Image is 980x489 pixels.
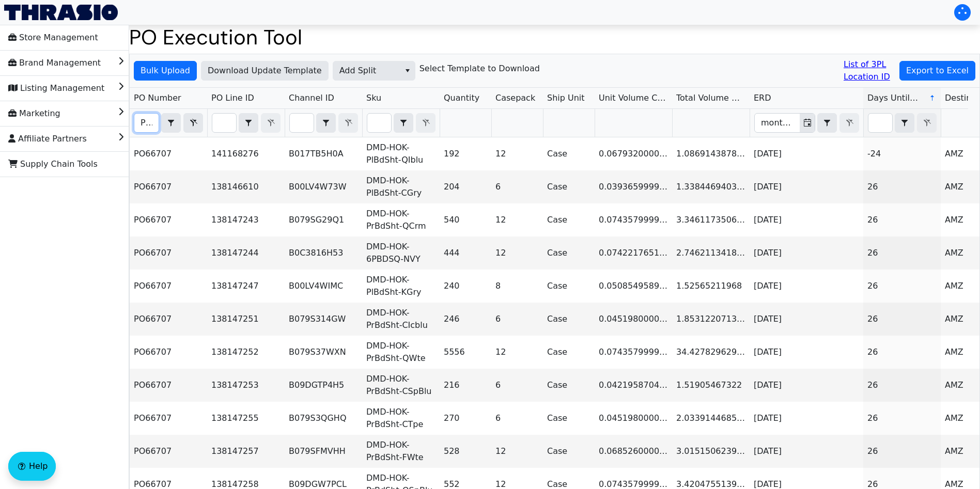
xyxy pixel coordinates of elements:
[547,92,585,104] span: Ship Unit
[207,435,285,468] td: 138147257
[134,114,159,132] input: Filter
[543,270,595,303] td: Case
[906,65,969,77] span: Export to Excel
[672,435,750,468] td: 3.015150623952051
[239,114,258,132] button: select
[595,137,672,170] td: 0.06793200000256698
[543,435,595,468] td: Case
[863,435,941,468] td: 26
[491,435,543,468] td: 12
[130,236,207,270] td: PO66707
[750,203,863,236] td: [DATE]
[161,113,181,133] span: Choose Operator
[134,61,197,81] button: Bulk Upload
[285,336,362,369] td: B079S37WXN
[863,270,941,303] td: 26
[207,236,285,270] td: 138147244
[362,336,440,369] td: DMD-HOK-PrBdSht-QWte
[207,109,285,137] th: Filter
[817,113,837,133] span: Choose Operator
[239,113,258,133] span: Choose Operator
[440,303,491,336] td: 246
[29,460,48,472] span: Help
[868,114,892,132] input: Filter
[285,236,362,270] td: B0C3816H53
[895,113,914,133] span: Choose Operator
[672,170,750,203] td: 1.338446940348594
[207,303,285,336] td: 138147251
[285,170,362,203] td: B00LV4W73W
[595,336,672,369] td: 0.07435799999350902
[440,369,491,402] td: 216
[595,236,672,270] td: 0.07422176510456
[895,114,914,132] button: select
[8,156,98,172] span: Supply Chain Tools
[491,336,543,369] td: 12
[130,137,207,170] td: PO66707
[285,137,362,170] td: B017TB5H0A
[491,137,543,170] td: 12
[672,303,750,336] td: 1.8531220713041245
[394,114,413,132] button: select
[130,303,207,336] td: PO66707
[750,236,863,270] td: [DATE]
[207,137,285,170] td: 141168276
[863,402,941,435] td: 26
[750,137,863,170] td: [DATE]
[207,369,285,402] td: 138147253
[362,170,440,203] td: DMD-HOK-PlBdSht-CGry
[672,402,750,435] td: 2.033914468504527
[491,236,543,270] td: 12
[339,65,394,77] span: Add Split
[543,303,595,336] td: Case
[130,369,207,402] td: PO66707
[285,303,362,336] td: B079S314GW
[285,203,362,236] td: B079SG29Q1
[134,92,181,104] span: PO Number
[8,105,60,122] span: Marketing
[4,5,118,20] img: Thrasio Logo
[750,402,863,435] td: [DATE]
[130,336,207,369] td: PO66707
[750,109,863,137] th: Filter
[750,336,863,369] td: [DATE]
[672,270,750,303] td: 1.52565211968
[130,270,207,303] td: PO66707
[207,270,285,303] td: 138147247
[285,435,362,468] td: B079SFMVHH
[491,170,543,203] td: 6
[130,109,207,137] th: Filter
[129,25,980,50] h1: PO Execution Tool
[595,270,672,303] td: 0.05085495893504
[863,236,941,270] td: 26
[818,114,836,132] button: select
[750,270,863,303] td: [DATE]
[595,369,672,402] td: 0.042195870446799996
[362,236,440,270] td: DMD-HOK-6PBDSQ-NVY
[440,170,491,203] td: 204
[595,435,672,468] td: 0.06852600000269364
[750,170,863,203] td: [DATE]
[844,58,895,83] a: List of 3PL Location ID
[362,303,440,336] td: DMD-HOK-PrBdSht-CIcblu
[130,402,207,435] td: PO66707
[211,92,254,104] span: PO Line ID
[491,203,543,236] td: 12
[8,29,98,46] span: Store Management
[595,203,672,236] td: 0.07435799999350902
[400,61,415,80] button: select
[285,402,362,435] td: B079S3QGHQ
[362,369,440,402] td: DMD-HOK-PrBdSht-CSpBlu
[595,303,672,336] td: 0.045198000006657905
[672,203,750,236] td: 3.3461173506256787
[440,203,491,236] td: 540
[8,131,87,147] span: Affiliate Partners
[440,236,491,270] td: 444
[863,203,941,236] td: 26
[863,137,941,170] td: -24
[394,113,413,133] span: Choose Operator
[285,109,362,137] th: Filter
[672,369,750,402] td: 1.51905467322
[8,55,101,71] span: Brand Management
